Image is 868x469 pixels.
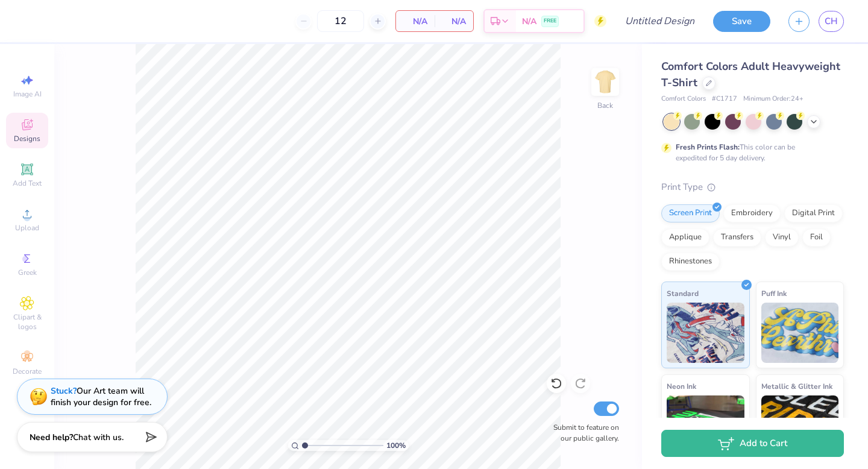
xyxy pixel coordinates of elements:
span: # C1717 [712,94,737,104]
span: Neon Ink [667,380,696,392]
div: Print Type [661,180,844,194]
div: Rhinestones [661,253,720,271]
input: – – [317,10,364,32]
div: Vinyl [765,228,799,247]
strong: Need help? [30,432,73,443]
div: Screen Print [661,204,720,222]
img: Back [593,70,617,94]
span: Puff Ink [761,287,787,300]
strong: Fresh Prints Flash: [676,142,740,152]
div: Applique [661,228,709,247]
div: Our Art team will finish your design for free. [51,385,151,408]
img: Standard [667,303,744,363]
span: Chat with us. [73,432,124,443]
span: N/A [442,15,466,28]
img: Puff Ink [761,303,839,363]
div: Transfers [713,228,761,247]
span: Add Text [13,178,42,188]
span: Metallic & Glitter Ink [761,380,832,392]
strong: Stuck? [51,385,77,397]
div: This color can be expedited for 5 day delivery. [676,142,824,163]
div: Foil [802,228,831,247]
span: Comfort Colors [661,94,706,104]
a: CH [819,11,844,32]
input: Untitled Design [615,9,704,33]
div: Digital Print [784,204,843,222]
div: Embroidery [723,204,781,222]
button: Save [713,11,770,32]
span: FREE [544,17,556,25]
span: Standard [667,287,699,300]
span: Greek [18,268,37,277]
span: Designs [14,134,40,143]
span: Minimum Order: 24 + [743,94,804,104]
img: Neon Ink [667,395,744,456]
img: Metallic & Glitter Ink [761,395,839,456]
span: N/A [403,15,427,28]
span: N/A [522,15,536,28]
span: CH [825,14,838,28]
span: Clipart & logos [6,312,48,332]
span: Decorate [13,367,42,376]
span: Image AI [13,89,42,99]
span: 100 % [386,440,406,451]
button: Add to Cart [661,430,844,457]
span: Comfort Colors Adult Heavyweight T-Shirt [661,59,840,90]
label: Submit to feature on our public gallery. [547,422,619,444]
span: Upload [15,223,39,233]
div: Back [597,100,613,111]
